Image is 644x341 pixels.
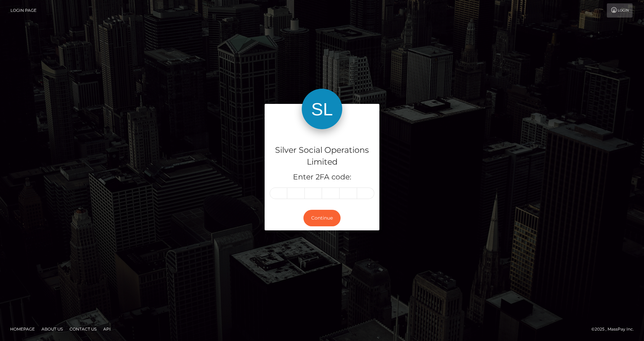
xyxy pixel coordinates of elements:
a: Contact Us [67,324,99,334]
a: Login Page [10,3,36,18]
a: Login [607,3,633,18]
a: API [101,324,113,334]
button: Continue [303,210,341,226]
img: Silver Social Operations Limited [302,89,342,129]
a: Homepage [7,324,37,334]
div: © 2025 , MassPay Inc. [591,325,639,333]
a: About Us [39,324,65,334]
h4: Silver Social Operations Limited [270,144,374,168]
h5: Enter 2FA code: [270,172,374,182]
